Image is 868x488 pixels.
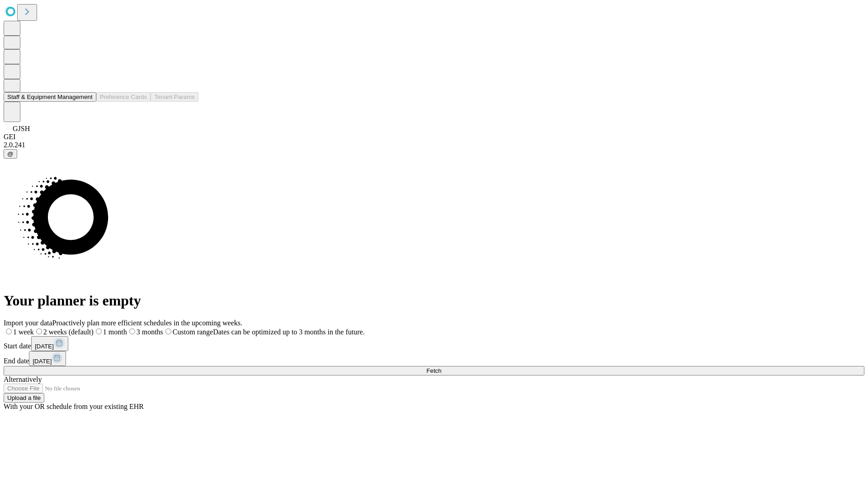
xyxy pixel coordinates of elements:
span: Proactively plan more efficient schedules in the upcoming weeks. [52,319,242,327]
button: Tenant Params [151,92,198,102]
div: 2.0.241 [4,141,864,149]
input: 1 month [96,328,102,334]
input: Custom rangeDates can be optimized up to 3 months in the future. [165,328,171,334]
span: 3 months [137,328,163,336]
input: 3 months [129,328,135,334]
span: [DATE] [35,343,54,350]
span: 1 month [103,328,127,336]
div: End date [4,351,864,366]
span: @ [7,150,14,157]
button: Staff & Equipment Management [4,92,96,102]
button: [DATE] [31,336,68,351]
input: 2 weeks (default) [36,328,42,334]
button: Fetch [4,366,864,375]
span: Import your data [4,319,52,327]
span: With your OR schedule from your existing EHR [4,403,144,410]
span: Fetch [426,367,441,374]
span: Custom range [173,328,213,336]
input: 1 week [6,328,12,334]
div: Start date [4,336,864,351]
span: Alternatively [4,375,42,383]
button: @ [4,149,17,159]
span: GJSH [13,125,30,132]
button: Preference Cards [96,92,151,102]
button: [DATE] [29,351,66,366]
span: 1 week [13,328,34,336]
span: 2 weeks (default) [43,328,94,336]
span: [DATE] [33,358,52,365]
h1: Your planner is empty [4,292,864,309]
span: Dates can be optimized up to 3 months in the future. [213,328,364,336]
div: GEI [4,133,864,141]
button: Upload a file [4,393,44,403]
